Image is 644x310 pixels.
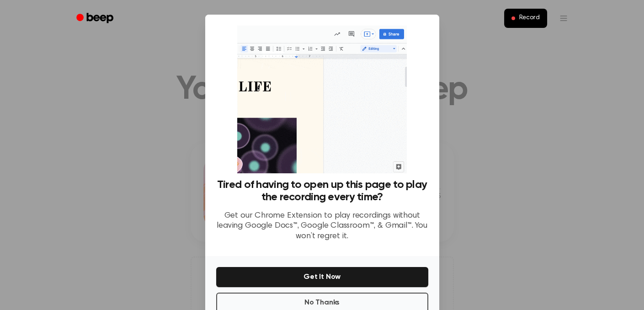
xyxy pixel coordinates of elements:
button: Open menu [553,7,575,29]
button: Get It Now [216,267,428,287]
h3: Tired of having to open up this page to play the recording every time? [216,179,428,203]
img: Beep extension in action [237,26,407,173]
p: Get our Chrome Extension to play recordings without leaving Google Docs™, Google Classroom™, & Gm... [216,211,428,242]
a: Beep [70,10,122,27]
span: Record [519,14,539,22]
button: Record [504,9,547,28]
